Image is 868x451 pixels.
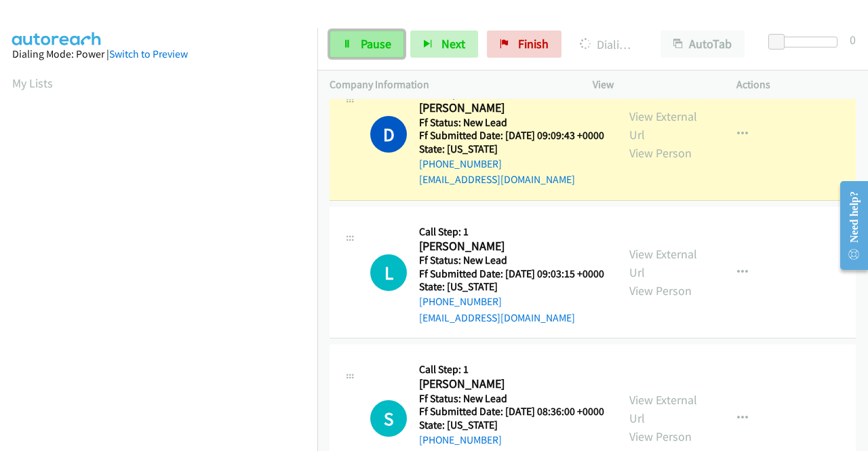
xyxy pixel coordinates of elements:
div: Dialing Mode: Power | [12,46,305,62]
div: 0 [850,31,856,49]
div: Delay between calls (in seconds) [775,37,837,47]
h1: S [370,400,407,437]
span: Finish [518,36,549,52]
a: View Person [629,283,692,298]
p: Company Information [330,77,568,93]
h5: Call Step: 1 [419,225,604,239]
div: The call is yet to be attempted [370,254,407,291]
a: View External Url [629,246,697,280]
button: AutoTab [660,31,745,58]
a: [PHONE_NUMBER] [419,157,502,170]
h1: D [370,116,407,153]
h5: Call Step: 1 [419,363,605,376]
span: Pause [361,36,391,52]
button: Next [410,31,478,58]
p: Dialing [PERSON_NAME] [580,35,636,54]
h5: State: [US_STATE] [419,280,604,294]
a: [EMAIL_ADDRESS][DOMAIN_NAME] [419,173,575,186]
h5: Ff Submitted Date: [DATE] 08:36:00 +0000 [419,405,605,418]
a: My Lists [12,75,53,91]
div: The call is yet to be attempted [370,400,407,437]
a: Finish [487,31,561,58]
a: [EMAIL_ADDRESS][DOMAIN_NAME] [419,311,575,324]
h5: Ff Submitted Date: [DATE] 09:03:15 +0000 [419,267,604,281]
h2: [PERSON_NAME] [419,376,605,392]
h5: State: [US_STATE] [419,142,604,156]
a: [PHONE_NUMBER] [419,433,502,446]
span: Next [441,36,465,52]
a: Switch to Preview [109,47,188,60]
h2: [PERSON_NAME] [419,239,604,254]
a: View Person [629,429,692,444]
a: Pause [330,31,404,58]
p: Actions [736,77,856,93]
h1: L [370,254,407,291]
a: [PHONE_NUMBER] [419,295,502,308]
p: View [593,77,712,93]
a: View External Url [629,392,697,426]
a: View External Url [629,109,697,142]
h2: [PERSON_NAME] [419,100,604,116]
h5: Ff Status: New Lead [419,392,605,406]
a: View Person [629,145,692,161]
h5: Ff Status: New Lead [419,254,604,267]
h5: Ff Submitted Date: [DATE] 09:09:43 +0000 [419,129,604,142]
h5: Ff Status: New Lead [419,116,604,130]
iframe: Resource Center [829,172,868,279]
h5: State: [US_STATE] [419,418,605,432]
